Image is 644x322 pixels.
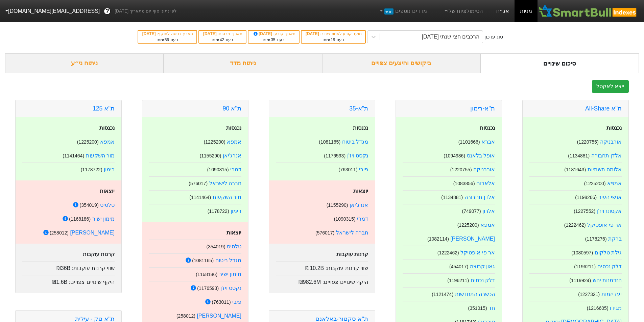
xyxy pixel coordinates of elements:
a: מדדים נוספיםחדש [376,4,430,18]
small: ( 1119924 ) [569,278,591,283]
strong: נכנסות [226,125,241,131]
span: 42 [220,38,224,42]
span: [DATE] [203,31,218,36]
a: אמפא [607,180,622,186]
a: טלסיס [227,244,241,249]
div: בעוד ימים [142,37,193,43]
small: ( 1080597 ) [571,250,593,255]
a: אלומה תשתיות [588,167,622,172]
a: גאון קבוצה [470,264,495,269]
small: ( 1082114 ) [427,236,449,242]
div: מועד קובע לאחוז ציבור : [305,31,362,37]
div: תאריך פרסום : [202,31,242,37]
small: ( 576017 ) [315,230,334,236]
div: ניתוח ני״ע [5,53,164,73]
a: אמפא [100,139,115,145]
small: ( 1222462 ) [437,250,459,255]
span: [DATE] [142,31,157,36]
small: ( 258012 ) [176,313,195,319]
span: ₪10.2B [305,265,324,271]
div: בעוד ימים [252,37,295,43]
small: ( 1168186 ) [196,272,217,277]
small: ( 1134881 ) [441,195,463,200]
small: ( 1227321 ) [578,292,600,297]
a: אמפא [227,139,241,145]
strong: נכנסות [480,125,495,131]
div: תאריך קובע : [252,31,295,37]
small: ( 1155290 ) [327,202,348,208]
a: מימון ישיר [92,216,115,222]
a: אלרון [482,208,495,214]
div: בעוד ימים [305,37,362,43]
a: רימון [231,208,241,214]
a: ת''א 90 [223,105,241,112]
div: סוג עדכון [484,33,503,41]
small: ( 1090315 ) [334,216,356,222]
span: ₪982.6M [299,279,321,285]
small: ( 1198266 ) [575,195,597,200]
small: ( 454017 ) [449,264,468,269]
small: ( 1090315 ) [207,167,229,172]
div: סיכום שינויים [480,53,639,73]
a: אורבניקה [473,167,495,172]
a: חברה לישראל [336,230,368,236]
a: אר פי אופטיקל [460,250,495,255]
span: חדש [384,8,393,15]
small: ( 1225200 ) [77,139,99,145]
span: ? [105,7,109,16]
div: תאריך כניסה לתוקף : [142,31,193,37]
small: ( 354019 ) [79,202,98,208]
a: [PERSON_NAME] [450,236,495,242]
small: ( 1081165 ) [319,139,340,145]
div: ביקושים והיצעים צפויים [322,53,481,73]
a: ברקת [608,236,622,242]
div: שווי קרנות עוקבות : [22,261,115,272]
a: חד [488,305,495,311]
small: ( 1227552 ) [574,208,595,214]
strong: נכנסות [353,125,368,131]
span: לפי נתוני סוף יום מתאריך [DATE] [115,8,176,15]
small: ( 763011 ) [212,299,231,305]
strong: יוצאות [353,188,368,194]
span: 56 [165,38,169,42]
a: דלק נכסים [471,277,495,283]
button: ייצא לאקסל [592,80,629,93]
a: אופל בלאנס [467,153,495,158]
small: ( 1178276 ) [585,236,607,242]
span: ₪36B [56,265,70,271]
small: ( 1134881 ) [568,153,590,158]
small: ( 1216605 ) [587,305,609,311]
a: [PERSON_NAME] [70,230,115,236]
small: ( 576017 ) [189,181,208,186]
small: ( 351015 ) [468,305,487,311]
small: ( 1083856 ) [453,181,475,186]
a: ת''א-רימון [470,105,495,112]
a: ת''א All-Share [585,105,622,112]
span: [DATE] [253,31,273,36]
small: ( 1220755 ) [577,139,599,145]
small: ( 1141464 ) [189,195,211,200]
a: אמפא [480,222,495,228]
small: ( 749077 ) [462,208,481,214]
small: ( 763011 ) [338,167,357,172]
a: אלארום [476,180,495,186]
small: ( 1181643 ) [564,167,586,172]
span: ₪1.6B [52,279,67,285]
a: מור השקעות [86,153,115,158]
a: אלדן תחבורה [591,153,622,158]
a: דמרי [230,167,241,172]
strong: יוצאות [226,230,241,236]
div: היקף שינויים צפויים : [276,275,368,286]
a: יעז יזמות [601,291,622,297]
small: ( 1176593 ) [197,286,219,291]
small: ( 1168186 ) [69,216,91,222]
a: אר פי אופטיקל [587,222,622,228]
div: שווי קרנות עוקבות : [276,261,368,272]
small: ( 1094986 ) [444,153,465,158]
small: ( 1081165 ) [192,258,214,263]
strong: נכנסות [606,125,622,131]
a: אברא [481,139,495,145]
a: אקסונז ויז'ן [597,208,622,214]
a: פיבי [359,167,368,172]
small: ( 1155290 ) [200,153,221,158]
